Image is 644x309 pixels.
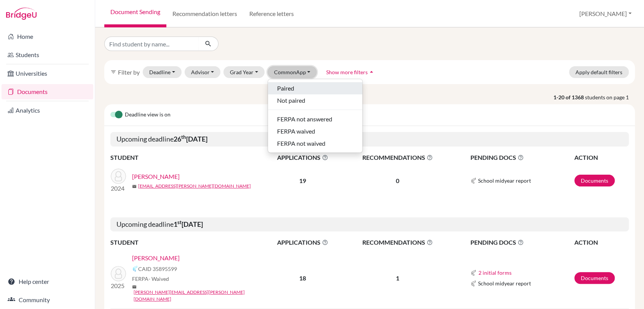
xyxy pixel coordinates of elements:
input: Find student by name... [104,37,199,51]
span: mail [132,285,137,289]
span: FERPA waived [277,127,315,136]
button: Paired [268,82,362,94]
span: students on page 1 [585,93,635,101]
a: Students [2,47,93,62]
a: Analytics [2,103,93,118]
button: [PERSON_NAME] [576,6,635,21]
strong: 1-20 of 1368 [553,93,585,101]
button: 2 initial forms [478,268,512,277]
sup: th [181,134,186,140]
a: [PERSON_NAME] [132,253,180,263]
img: Common App logo [132,266,138,272]
span: mail [132,184,137,189]
button: CommonApp [268,66,317,78]
button: Not paired [268,94,362,107]
a: Home [2,29,93,44]
a: Universities [2,66,93,81]
img: Bridge-U [6,8,37,20]
span: School midyear report [478,177,531,185]
a: Help center [2,274,93,289]
button: Grad Year [223,66,265,78]
h5: Upcoming deadline [110,217,629,232]
span: RECOMMENDATIONS [343,153,452,162]
span: APPLICATIONS [263,153,342,162]
span: FERPA [132,275,169,283]
p: 2025 [111,281,126,290]
span: Deadline view is on [125,110,171,119]
b: 18 [299,274,306,282]
a: [PERSON_NAME] [132,172,180,181]
div: CommonApp [268,79,363,153]
b: 26 [DATE] [174,135,207,143]
button: Advisor [185,66,221,78]
span: RECOMMENDATIONS [343,238,452,247]
i: filter_list [110,69,116,75]
span: FERPA not answered [277,115,332,124]
a: Documents [574,175,615,186]
img: Common App logo [470,178,477,184]
sup: st [177,219,182,225]
button: FERPA not waived [268,137,362,150]
a: [EMAIL_ADDRESS][PERSON_NAME][DOMAIN_NAME] [138,183,251,190]
span: APPLICATIONS [263,238,342,247]
button: Deadline [143,66,182,78]
p: 2024 [111,184,126,193]
span: PENDING DOCS [470,238,574,247]
th: ACTION [574,153,629,162]
button: FERPA not answered [268,113,362,125]
img: Common App logo [470,270,477,276]
span: Show more filters [326,69,368,75]
button: Show more filtersarrow_drop_up [320,66,382,78]
i: arrow_drop_up [368,68,375,76]
p: 0 [343,176,452,185]
span: FERPA not waived [277,139,325,148]
span: - Waived [148,276,169,282]
th: STUDENT [110,153,263,162]
button: FERPA waived [268,125,362,137]
span: Paired [277,84,294,93]
a: Documents [2,84,93,99]
span: School midyear report [478,279,531,287]
th: STUDENT [110,237,263,247]
button: Apply default filters [569,66,629,78]
span: CAID 35895599 [138,265,177,273]
span: Not paired [277,96,305,105]
img: Chacko, Amit Kochackan [111,169,126,184]
img: Bhesania, Aryav [111,266,126,281]
h5: Upcoming deadline [110,132,629,147]
th: ACTION [574,237,629,247]
p: 1 [343,274,452,283]
b: 19 [299,177,306,184]
a: [PERSON_NAME][EMAIL_ADDRESS][PERSON_NAME][DOMAIN_NAME] [134,289,268,303]
span: Filter by [118,68,140,76]
b: 1 [DATE] [174,220,203,228]
a: Documents [574,272,615,284]
a: Community [2,292,93,307]
span: PENDING DOCS [470,153,574,162]
img: Common App logo [470,280,477,287]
